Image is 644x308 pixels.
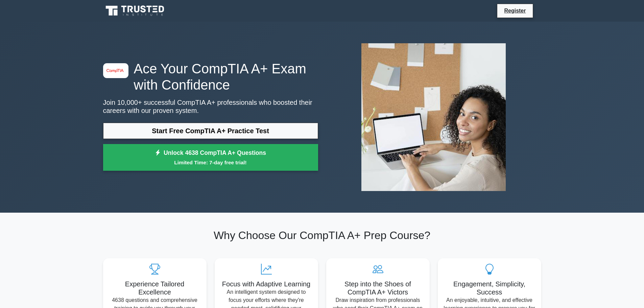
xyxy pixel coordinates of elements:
[443,280,536,296] h5: Engagement, Simplicity, Success
[103,61,318,93] h1: Ace Your CompTIA A+ Exam with Confidence
[109,280,201,296] h5: Experience Tailored Excellence
[332,280,424,296] h5: Step into the Shoes of CompTIA A+ Victors
[103,98,318,115] p: Join 10,000+ successful CompTIA A+ professionals who boosted their careers with our proven system.
[220,280,313,288] h5: Focus with Adaptive Learning
[103,229,541,242] h2: Why Choose Our CompTIA A+ Prep Course?
[112,159,310,166] small: Limited Time: 7-day free trial!
[103,144,318,171] a: Unlock 4638 CompTIA A+ QuestionsLimited Time: 7-day free trial!
[500,6,530,15] a: Register
[103,123,318,139] a: Start Free CompTIA A+ Practice Test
